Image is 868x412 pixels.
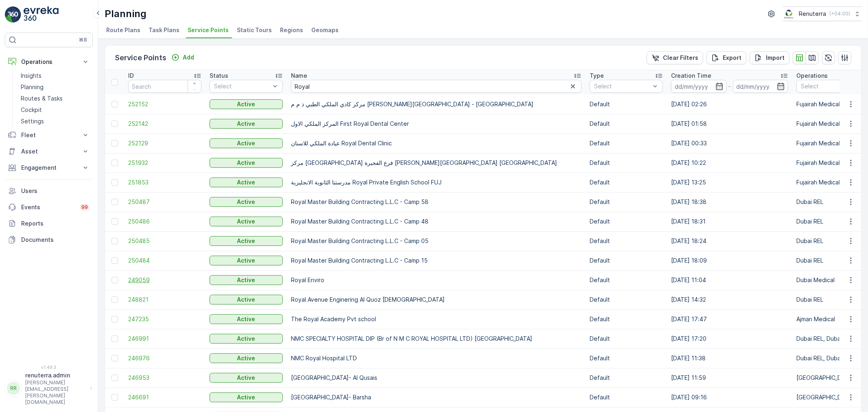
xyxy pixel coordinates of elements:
p: Active [237,296,256,304]
p: Creation Time [671,72,711,80]
td: Royal Master Building Contracting L.L.C - Camp 58 [287,192,586,212]
div: Toggle Row Selected [112,179,118,186]
span: 249059 [128,276,201,284]
button: RRrenuterra.admin[PERSON_NAME][EMAIL_ADDRESS][PERSON_NAME][DOMAIN_NAME] [5,371,93,405]
td: Default [586,94,667,114]
button: Active [210,392,283,402]
p: Engagement [21,164,77,172]
a: 250484 [128,256,201,265]
td: Default [586,388,667,407]
div: Toggle Row Selected [112,316,118,322]
a: 246691 [128,393,201,401]
p: Select [801,82,857,90]
button: Fleet [5,127,93,143]
td: Royal Master Building Contracting L.L.C - Camp 05 [287,231,586,251]
td: [DATE] 11:04 [667,270,792,290]
p: Active [237,393,256,401]
div: Toggle Row Selected [112,160,118,166]
a: Reports [5,215,93,232]
p: Settings [21,117,44,125]
p: Fleet [21,131,77,139]
a: Cockpit [17,104,93,116]
button: Active [210,256,283,265]
p: Add [183,53,194,61]
p: Insights [21,72,42,80]
input: Search [291,80,582,93]
span: 246991 [128,335,201,343]
button: Export [706,51,746,64]
a: Settings [17,116,93,127]
td: [GEOGRAPHIC_DATA]- Barsha [287,388,586,407]
span: Route Plans [106,26,140,34]
td: [DATE] 14:32 [667,290,792,309]
p: Active [237,315,256,323]
span: 248821 [128,296,201,304]
td: [DATE] 18:09 [667,251,792,270]
span: 247235 [128,315,201,323]
span: Task Plans [149,26,179,34]
a: Planning [17,81,93,93]
p: Cockpit [21,106,42,114]
span: Service Points [188,26,229,34]
p: Users [21,187,90,195]
p: Planning [105,7,146,20]
td: [DATE] 17:47 [667,309,792,329]
p: Reports [21,219,90,228]
td: [DATE] 00:33 [667,134,792,153]
div: Toggle Row Selected [112,257,118,264]
button: Active [210,314,283,324]
p: Active [237,159,256,167]
img: logo_light-DOdMpM7g.png [24,7,59,23]
a: 250487 [128,198,201,206]
td: Default [586,134,667,153]
td: [DATE] 11:59 [667,368,792,388]
a: 246953 [128,374,201,382]
p: Operations [796,72,828,80]
p: Active [237,198,256,206]
button: Operations [5,54,93,70]
button: Asset [5,143,93,160]
a: Documents [5,232,93,248]
p: Service Points [115,52,166,64]
button: Engagement [5,160,93,176]
div: Toggle Row Selected [112,199,118,205]
td: Default [586,270,667,290]
a: 250486 [128,217,201,226]
td: Default [586,368,667,388]
td: Default [586,114,667,134]
td: [DATE] 18:31 [667,212,792,231]
td: Default [586,348,667,368]
div: Toggle Row Selected [112,355,118,362]
a: 251932 [128,159,201,167]
p: [PERSON_NAME][EMAIL_ADDRESS][PERSON_NAME][DOMAIN_NAME] [25,379,86,405]
td: [DATE] 01:58 [667,114,792,134]
p: Routes & Tasks [21,94,63,103]
td: Royal Master Building Contracting L.L.C - Camp 48 [287,212,586,231]
td: مركز [GEOGRAPHIC_DATA] فرع الفجيرة [PERSON_NAME][GEOGRAPHIC_DATA] [GEOGRAPHIC_DATA] [287,153,586,173]
p: Active [237,100,256,108]
div: Toggle Row Selected [112,296,118,303]
p: Active [237,139,256,147]
td: مدرستنا الثانوية الانجليزية Royal Private English School FUJ [287,173,586,192]
p: renuterra.admin [25,371,86,379]
p: - [728,81,731,91]
p: Active [237,256,256,265]
button: Active [210,373,283,383]
td: NMC Royal Hospital LTD [287,348,586,368]
button: Clear Filters [647,51,703,64]
td: The Royal Academy Pvt school [287,309,586,329]
span: 251853 [128,178,201,186]
td: Default [586,290,667,309]
button: Active [210,295,283,305]
td: Default [586,212,667,231]
button: Active [210,217,283,226]
div: Toggle Row Selected [112,375,118,381]
p: 99 [81,204,88,210]
a: 250485 [128,237,201,245]
img: logo [5,7,21,23]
